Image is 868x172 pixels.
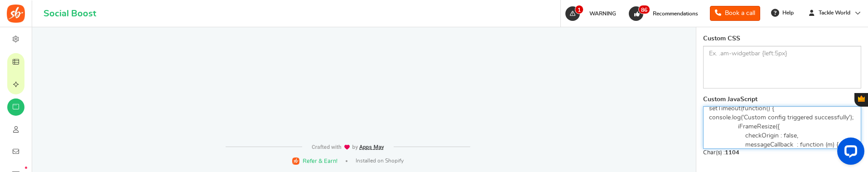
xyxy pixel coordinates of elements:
[25,167,27,169] em: New
[858,95,865,102] span: Gratisfaction
[43,9,96,19] h1: Social Boost
[780,9,794,17] span: Help
[703,150,739,156] span: Char(s) :
[767,5,798,20] a: Help
[710,6,760,21] a: Book a call
[854,93,868,107] button: Gratisfaction
[638,5,650,14] span: 86
[725,150,739,156] b: 1104
[815,9,854,17] span: Tackle World
[703,95,757,104] label: Custom JavaScript
[346,160,347,162] span: |
[575,5,583,14] span: 1
[653,11,698,16] span: Recommendations
[311,144,385,150] img: img-footer.webp
[356,157,404,165] span: Installed on Shopify
[7,5,25,23] img: Social Boost
[830,134,868,172] iframe: LiveChat chat widget
[589,11,616,16] span: WARNING
[703,34,740,44] label: Custom CSS
[564,6,621,21] a: 1 WARNING
[292,157,338,165] a: Refer & Earn!
[628,6,703,21] a: 86 Recommendations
